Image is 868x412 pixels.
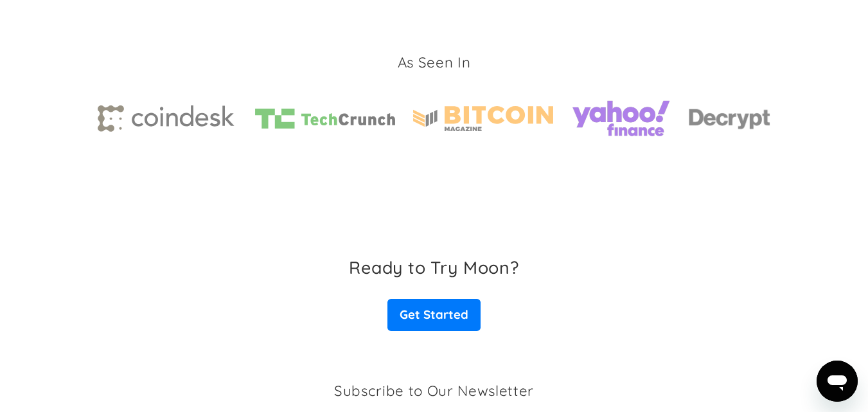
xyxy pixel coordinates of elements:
[349,257,518,278] h3: Ready to Try Moon?
[413,106,553,131] img: Bitcoin magazine
[98,105,238,132] img: Coindesk
[255,109,395,129] img: TechCrunch
[334,381,534,401] h3: Subscribe to Our Newsletter
[398,53,471,73] h3: As Seen In
[387,299,480,331] a: Get Started
[571,91,671,146] img: yahoo finance
[817,361,858,402] iframe: Pulsante per aprire la finestra di messaggistica
[689,106,771,132] img: decrypt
